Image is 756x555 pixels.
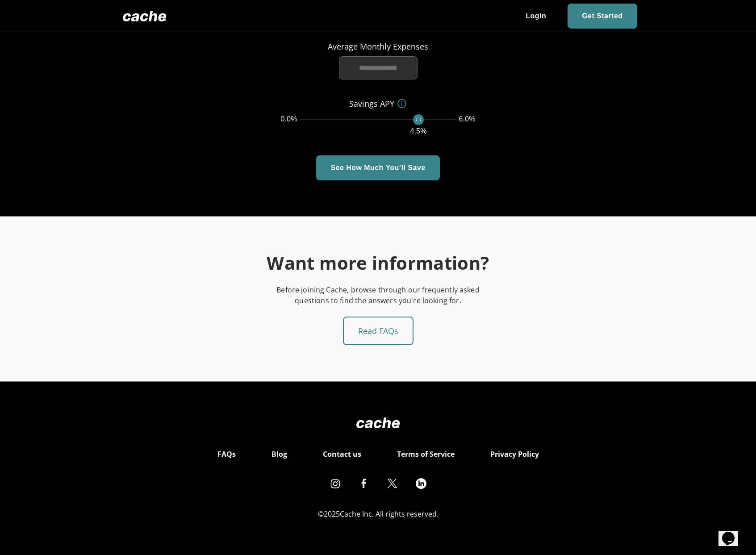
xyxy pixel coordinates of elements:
img: instagram [330,478,341,489]
img: twitter [387,478,398,489]
a: Login [511,4,560,29]
a: Get Started [568,4,637,29]
img: Logo [356,417,400,428]
a: Contact us [323,448,361,460]
svg: Annual percentage yield (APY) is the effective interest rate that you earn on your money over the... [397,98,407,109]
div: 4.5 % [410,126,426,137]
a: Terms of Service [397,448,455,460]
span: 6.0% [459,114,475,125]
div: © 2025 Cache Inc. All rights reserved. [119,509,637,519]
div: Average Monthly Expenses [314,40,443,53]
span: 0.0% [280,114,297,125]
a: FAQs [217,448,236,460]
img: facebook [359,478,369,489]
img: linkedin [416,478,426,489]
div: Savings APY [300,97,456,110]
p: Before joining Cache, browse through our frequently asked questions to find the answers you're lo... [260,284,497,306]
a: Privacy Policy [490,448,539,460]
iframe: chat widget [718,519,747,546]
img: Logo [119,7,170,25]
button: See How Much You’ll Save [316,155,439,180]
a: Read FAQs [343,317,414,345]
p: Want more information? [119,252,637,274]
a: Blog [271,448,287,460]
